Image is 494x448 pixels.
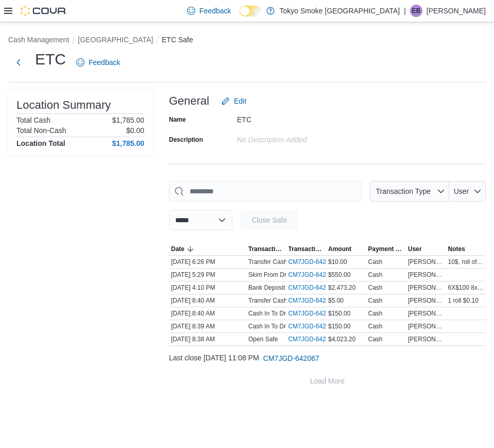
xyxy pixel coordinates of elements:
[240,6,261,16] input: Dark Mode
[368,245,404,253] span: Payment Methods
[237,131,375,144] div: No Description added
[408,335,444,343] span: [PERSON_NAME]
[89,57,120,68] span: Feedback
[406,243,446,255] button: User
[448,258,484,266] span: 10$, roll of 25cents
[248,309,347,318] p: Cash In To Drawer (Cash Drawer 4)
[252,215,287,225] span: Close Safe
[446,243,486,255] button: Notes
[240,16,240,17] span: Dark Mode
[8,35,486,47] nav: An example of EuiBreadcrumbs
[368,322,383,330] div: Cash
[448,284,484,292] span: 6X$100 8x$450 62x$20 15x$10 13x$5 5x$2 5x$1 3.20 loose change
[288,271,345,279] a: CM7JGD-642283External link
[169,333,246,345] div: [DATE] 8:38 AM
[169,348,486,369] div: Last close [DATE] 11:08 PM
[169,281,246,294] div: [DATE] 4:10 PM
[288,335,345,343] a: CM7JGD-642133External link
[169,181,362,202] input: This is a search bar. As you type, the results lower in the page will automatically filter.
[21,6,67,16] img: Cova
[248,322,347,330] p: Cash In To Drawer (Cash Drawer 1)
[368,335,383,343] div: Cash
[328,284,355,292] span: $2,473.20
[427,5,486,17] p: [PERSON_NAME]
[169,256,246,268] div: [DATE] 6:26 PM
[404,5,406,17] p: |
[72,52,124,73] a: Feedback
[248,245,284,253] span: Transaction Type
[368,309,383,318] div: Cash
[246,243,286,255] button: Transaction Type
[112,116,144,124] p: $1,785.00
[263,353,319,363] span: CM7JGD-642067
[286,243,327,255] button: Transaction #
[412,5,420,17] span: EB
[368,284,383,292] div: Cash
[408,258,444,266] span: [PERSON_NAME]
[410,5,422,17] div: Earl Baliwas
[408,296,444,305] span: [PERSON_NAME]
[288,284,345,292] a: CM7JGD-642266External link
[408,271,444,279] span: [PERSON_NAME]
[183,1,235,21] a: Feedback
[328,296,344,305] span: $5.00
[241,210,298,230] button: Close Safe
[248,335,278,343] p: Open Safe
[237,111,375,124] div: ETC
[169,95,209,107] h3: General
[368,271,383,279] div: Cash
[408,322,444,330] span: [PERSON_NAME]
[234,96,246,106] span: Edit
[169,320,246,333] div: [DATE] 8:39 AM
[328,335,355,343] span: $4,023.20
[16,116,50,124] h6: Total Cash
[8,52,29,73] button: Next
[16,139,65,147] h4: Location Total
[449,181,486,202] button: User
[248,258,364,266] p: Transfer Cash To Drawer (Cash Drawer 1)
[370,181,449,202] button: Transaction Type
[169,136,203,144] label: Description
[408,245,422,253] span: User
[448,245,465,253] span: Notes
[288,296,345,305] a: CM7JGD-642142External link
[288,258,345,266] a: CM7JGD-642295External link
[448,296,479,305] span: 1 roll $0.10
[112,139,144,147] h4: $1,785.00
[366,243,406,255] button: Payment Methods
[328,258,347,266] span: $10.00
[169,269,246,281] div: [DATE] 5:29 PM
[35,49,66,70] h1: ETC
[171,245,184,253] span: Date
[288,245,325,253] span: Transaction #
[328,245,351,253] span: Amount
[288,309,345,318] a: CM7JGD-642140External link
[169,294,246,307] div: [DATE] 8:40 AM
[248,271,347,279] p: Skim From Drawer (Cash Drawer 1)
[248,296,364,305] p: Transfer Cash To Drawer (Cash Drawer 1)
[16,99,111,111] h3: Location Summary
[408,309,444,318] span: [PERSON_NAME]
[280,5,400,17] p: Tokyo Smoke [GEOGRAPHIC_DATA]
[368,296,383,305] div: Cash
[288,322,345,330] a: CM7JGD-642134External link
[169,243,246,255] button: Date
[326,243,366,255] button: Amount
[408,284,444,292] span: [PERSON_NAME]
[126,126,144,135] p: $0.00
[328,309,350,318] span: $150.00
[328,322,350,330] span: $150.00
[169,307,246,320] div: [DATE] 8:40 AM
[248,284,285,292] p: Bank Deposit
[368,258,383,266] div: Cash
[169,115,186,124] label: Name
[310,376,345,386] span: Load More
[16,126,66,135] h6: Total Non-Cash
[78,36,153,44] button: [GEOGRAPHIC_DATA]
[259,348,323,369] button: CM7JGD-642067
[199,6,231,16] span: Feedback
[217,91,250,111] button: Edit
[454,187,469,195] span: User
[376,187,431,195] span: Transaction Type
[8,36,69,44] button: Cash Management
